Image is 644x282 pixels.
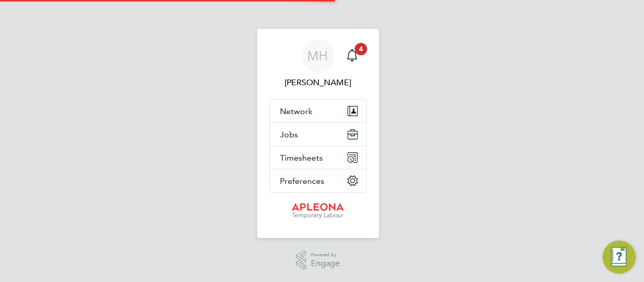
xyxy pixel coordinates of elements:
[355,43,367,55] span: 4
[270,39,367,89] a: MH[PERSON_NAME]
[280,153,323,163] span: Timesheets
[342,39,363,72] a: 4
[270,100,366,122] button: Network
[311,259,340,268] span: Engage
[270,123,366,146] button: Jobs
[257,29,379,238] nav: Main navigation
[270,76,367,89] span: Michael Hulme
[280,176,325,186] span: Preferences
[603,241,636,274] button: Engage Resource Center
[270,169,366,192] button: Preferences
[270,146,366,169] button: Timesheets
[280,130,299,139] span: Jobs
[292,203,344,220] img: apleona-logo-retina.png
[296,250,340,270] a: Powered byEngage
[308,49,328,62] span: MH
[280,106,313,116] span: Network
[270,203,367,220] a: Go to home page
[311,250,340,259] span: Powered by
